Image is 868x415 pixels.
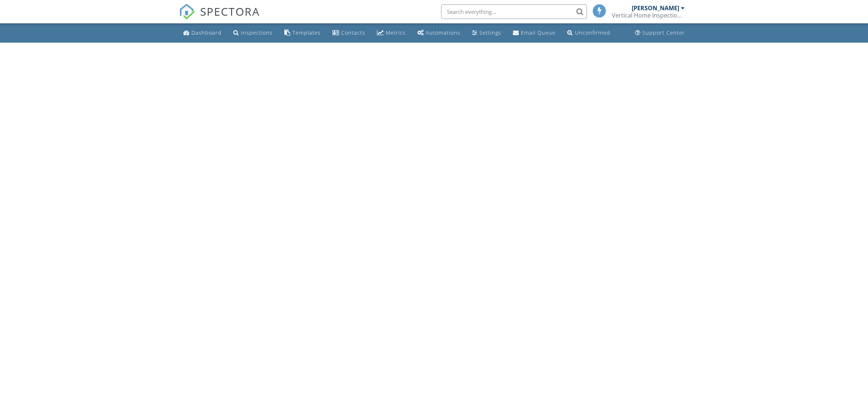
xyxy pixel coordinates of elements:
img: The Best Home Inspection Software - Spectora [179,4,195,20]
div: Settings [479,29,501,36]
div: Metrics [386,29,406,36]
a: Templates [281,26,324,40]
a: Contacts [330,26,368,40]
span: SPECTORA [200,4,260,19]
div: Inspections [241,29,273,36]
a: Automations (Basic) [414,26,463,40]
div: Templates [292,29,321,36]
a: Unconfirmed [564,26,613,40]
div: Contacts [341,29,365,36]
a: Settings [469,26,504,40]
a: SPECTORA [179,10,260,25]
div: Automations [426,29,460,36]
a: Support Center [632,26,688,40]
div: Email Queue [521,29,556,36]
a: Dashboard [180,26,225,40]
a: Metrics [374,26,409,40]
a: Inspections [230,26,276,40]
div: Support Center [642,29,685,36]
a: Email Queue [510,26,558,40]
div: Unconfirmed [575,29,610,36]
div: Dashboard [191,29,222,36]
div: [PERSON_NAME] [632,4,679,12]
input: Search everything... [441,4,587,19]
div: Vertical Home Inspections LLC [612,12,685,19]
